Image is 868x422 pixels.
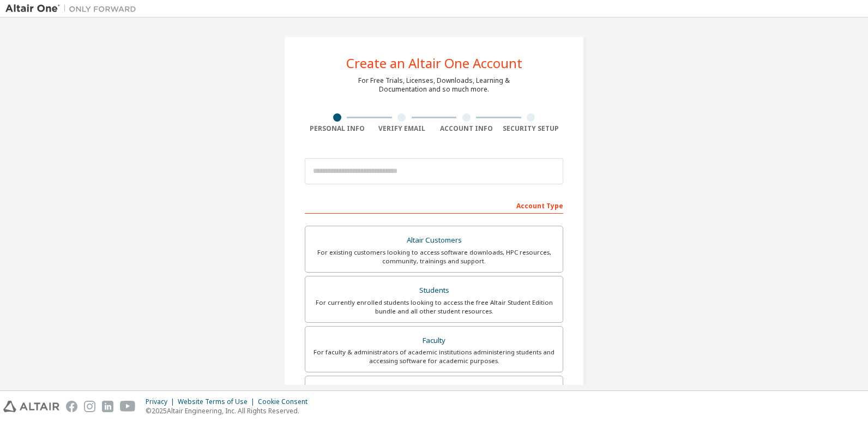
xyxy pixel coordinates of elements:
img: Altair One [5,3,142,14]
div: Cookie Consent [258,397,314,406]
img: altair_logo.svg [3,401,59,412]
div: Account Info [434,124,499,133]
p: © 2025 Altair Engineering, Inc. All Rights Reserved. [146,406,314,415]
div: Everyone else [312,383,556,398]
div: For existing customers looking to access software downloads, HPC resources, community, trainings ... [312,248,556,266]
div: Altair Customers [312,233,556,248]
div: Verify Email [370,124,435,133]
div: Students [312,283,556,298]
div: Personal Info [305,124,370,133]
div: For faculty & administrators of academic institutions administering students and accessing softwa... [312,348,556,365]
div: Website Terms of Use [178,397,258,406]
img: facebook.svg [66,401,77,412]
div: Security Setup [499,124,564,133]
img: youtube.svg [120,401,136,412]
div: Privacy [146,397,178,406]
div: Faculty [312,333,556,348]
img: instagram.svg [84,401,95,412]
div: For Free Trials, Licenses, Downloads, Learning & Documentation and so much more. [358,76,510,94]
div: For currently enrolled students looking to access the free Altair Student Edition bundle and all ... [312,298,556,316]
div: Account Type [305,196,563,214]
img: linkedin.svg [102,401,113,412]
div: Create an Altair One Account [346,57,522,70]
